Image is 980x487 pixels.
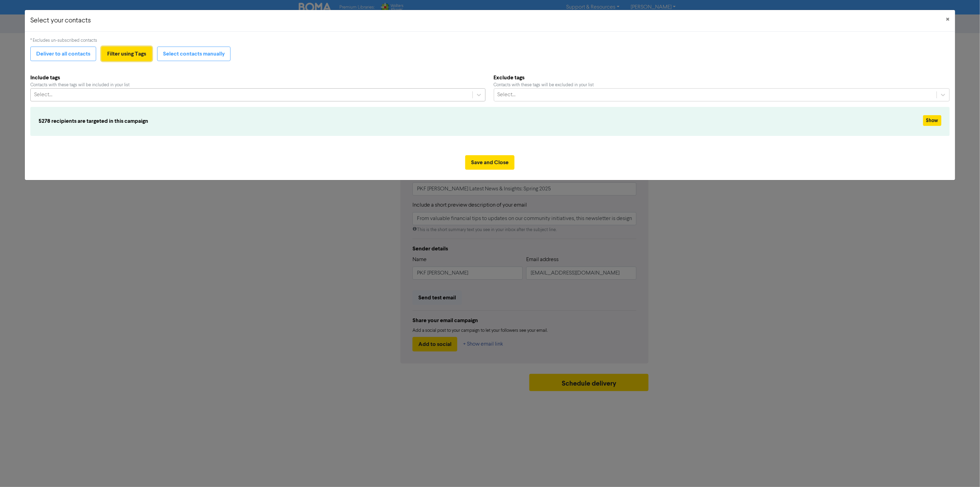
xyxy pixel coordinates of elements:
[39,118,789,125] h6: 5278 recipients are targeted in this campaign
[941,10,955,29] button: Close
[101,47,152,61] button: Filter using Tags
[494,82,950,88] div: Contacts with these tags will be excluded in your list
[494,73,950,82] b: Exclude tags
[30,73,485,82] b: Include tags
[946,454,980,487] iframe: Chat Widget
[30,16,91,26] h5: Select your contacts
[34,91,52,99] div: Select...
[498,91,516,99] div: Select...
[30,82,485,88] div: Contacts with these tags will be included in your list
[30,47,96,61] button: Deliver to all contacts
[946,14,950,25] span: ×
[30,37,950,44] div: * Excludes un-subscribed contacts
[157,47,231,61] button: Select contacts manually
[465,155,514,170] button: Save and Close
[923,115,941,126] button: Show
